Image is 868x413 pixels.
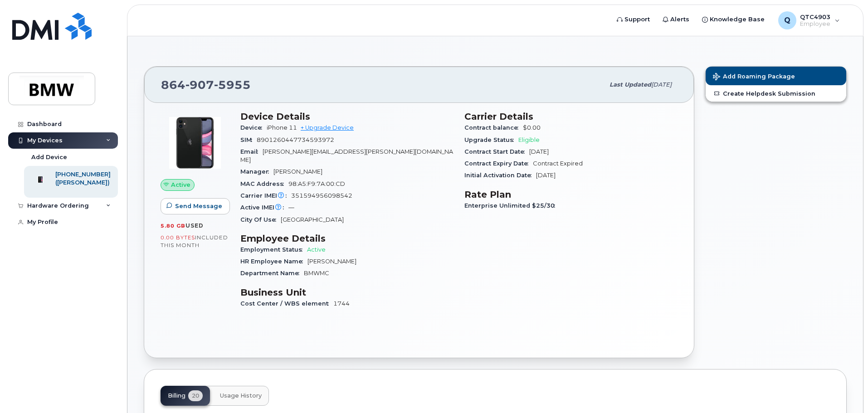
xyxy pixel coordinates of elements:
[610,81,651,88] span: Last updated
[523,124,541,131] span: $0.00
[529,148,549,155] span: [DATE]
[713,73,795,82] span: Add Roaming Package
[257,136,334,143] span: 8901260447734593972
[161,198,230,214] button: Send Message
[291,192,352,199] span: 351594956098542
[533,160,583,167] span: Contract Expired
[304,270,329,277] span: BMWMC
[240,180,288,187] span: MAC Address
[240,287,454,298] h3: Business Unit
[307,246,326,253] span: Active
[240,233,454,244] h3: Employee Details
[161,78,251,92] span: 864
[171,180,190,189] span: Active
[333,300,350,307] span: 1744
[829,374,861,406] iframe: Messenger Launcher
[240,270,304,277] span: Department Name
[464,172,536,179] span: Initial Activation Date
[240,300,333,307] span: Cost Center / WBS element
[307,258,356,265] span: [PERSON_NAME]
[240,258,307,265] span: HR Employee Name
[185,222,204,229] span: used
[220,392,262,399] span: Usage History
[240,204,288,211] span: Active IMEI
[464,189,678,200] h3: Rate Plan
[240,216,281,223] span: City Of Use
[175,202,222,210] span: Send Message
[288,204,294,211] span: —
[161,223,185,229] span: 5.80 GB
[240,111,454,122] h3: Device Details
[301,124,354,131] a: + Upgrade Device
[651,81,672,88] span: [DATE]
[464,202,560,209] span: Enterprise Unlimited $25/30
[240,136,257,143] span: SIM
[185,78,214,92] span: 907
[214,78,251,92] span: 5955
[288,180,345,187] span: 98:A5:F9:7A:00:CD
[240,246,307,253] span: Employment Status
[464,160,533,167] span: Contract Expiry Date
[168,116,222,170] img: iPhone_11.jpg
[706,67,846,85] button: Add Roaming Package
[464,148,529,155] span: Contract Start Date
[240,192,291,199] span: Carrier IMEI
[240,148,453,163] span: [PERSON_NAME][EMAIL_ADDRESS][PERSON_NAME][DOMAIN_NAME]
[273,168,322,175] span: [PERSON_NAME]
[161,234,195,241] span: 0.00 Bytes
[464,124,523,131] span: Contract balance
[518,136,540,143] span: Eligible
[464,136,518,143] span: Upgrade Status
[706,85,846,102] a: Create Helpdesk Submission
[267,124,297,131] span: iPhone 11
[240,124,267,131] span: Device
[240,148,263,155] span: Email
[281,216,344,223] span: [GEOGRAPHIC_DATA]
[240,168,273,175] span: Manager
[536,172,556,179] span: [DATE]
[464,111,678,122] h3: Carrier Details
